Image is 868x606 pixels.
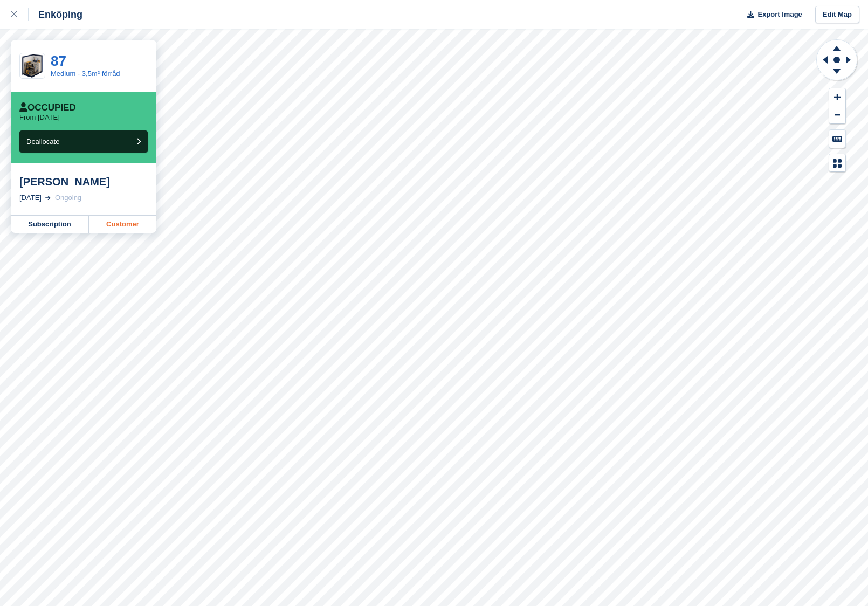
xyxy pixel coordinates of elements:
[19,102,76,113] div: Occupied
[51,53,66,69] a: 87
[11,216,89,233] a: Subscription
[19,130,148,153] button: Deallocate
[51,70,120,78] a: Medium - 3,5m² förråd
[45,196,51,200] img: arrow-right-light-icn-cde0832a797a2874e46488d9cf13f60e5c3a73dbe684e267c42b8395dfbc2abf.svg
[19,192,42,203] div: [DATE]
[89,216,156,233] a: Customer
[829,106,845,124] button: Zoom Out
[26,137,59,146] span: Deallocate
[829,154,845,172] button: Map Legend
[29,8,82,21] div: Enköping
[55,192,81,203] div: Ongoing
[20,54,45,77] img: _prc-small_final.png
[19,175,148,188] div: [PERSON_NAME]
[757,9,802,20] span: Export Image
[19,113,60,122] p: From [DATE]
[829,130,845,148] button: Keyboard Shortcuts
[829,88,845,106] button: Zoom In
[815,6,859,24] a: Edit Map
[741,6,802,24] button: Export Image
